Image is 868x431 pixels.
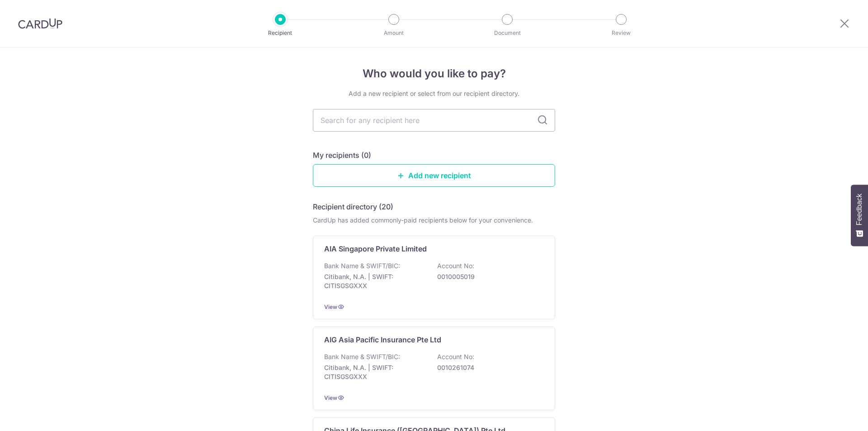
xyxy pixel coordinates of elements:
[324,272,425,290] p: Citibank, N.A. | SWIFT: CITISGSGXXX
[313,66,555,82] h4: Who would you like to pay?
[810,404,859,426] iframe: Opens a widget where you can find more information
[437,261,474,270] p: Account No:
[360,28,427,38] p: Amount
[437,352,474,361] p: Account No:
[324,334,441,345] p: AIG Asia Pacific Insurance Pte Ltd
[851,185,868,246] button: Feedback - Show survey
[18,18,62,29] img: CardUp
[324,303,337,310] a: View
[313,164,555,187] a: Add new recipient
[313,89,555,98] div: Add a new recipient or select from our recipient directory.
[324,394,337,401] a: View
[324,243,427,254] p: AIA Singapore Private Limited
[324,363,425,381] p: Citibank, N.A. | SWIFT: CITISGSGXXX
[474,28,541,38] p: Document
[588,28,655,38] p: Review
[855,194,863,225] span: Feedback
[313,216,555,225] div: CardUp has added commonly-paid recipients below for your convenience.
[324,261,400,270] p: Bank Name & SWIFT/BIC:
[313,109,555,132] input: Search for any recipient here
[313,201,393,212] h5: Recipient directory (20)
[437,363,538,372] p: 0010261074
[247,28,314,38] p: Recipient
[313,150,371,161] h5: My recipients (0)
[437,272,538,281] p: 0010005019
[324,352,400,361] p: Bank Name & SWIFT/BIC:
